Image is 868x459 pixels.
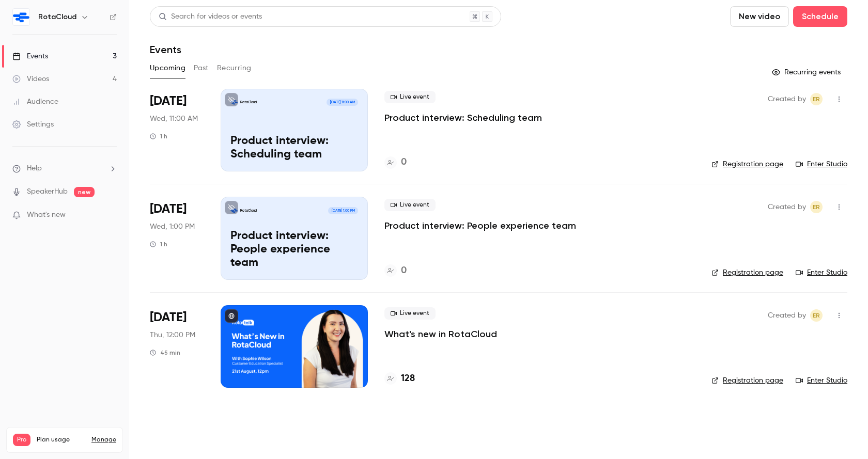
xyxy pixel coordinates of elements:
div: Events [12,51,48,61]
a: What's new in RotaCloud [384,328,497,340]
div: 1 h [150,132,167,140]
span: [DATE] 1:00 PM [328,207,358,214]
a: Product interview: Scheduling teamRotaCloud[DATE] 11:00 AMProduct interview: Scheduling team [221,89,368,171]
span: Created by [768,201,806,213]
div: Aug 20 Wed, 1:00 PM (Europe/London) [150,197,204,279]
div: 45 min [150,349,180,357]
iframe: Noticeable Trigger [104,211,117,220]
p: RotaCloud [240,100,257,105]
div: Settings [12,119,54,130]
span: ER [813,309,820,322]
p: RotaCloud [240,208,257,213]
button: Recurring events [767,64,847,81]
a: Registration page [711,159,783,169]
span: Pro [13,434,30,446]
a: Product interview: People experience teamRotaCloud[DATE] 1:00 PMProduct interview: People experie... [221,197,368,279]
a: 0 [384,155,407,169]
div: Aug 21 Thu, 12:00 PM (Europe/London) [150,305,204,388]
a: Registration page [711,375,783,386]
div: Search for videos or events [159,11,262,22]
p: Product interview: People experience team [230,230,358,270]
h4: 128 [401,372,415,386]
a: Manage [91,436,116,444]
button: Upcoming [150,60,185,76]
div: Aug 20 Wed, 11:00 AM (Europe/London) [150,89,204,171]
h6: RotaCloud [38,12,76,22]
button: Schedule [793,6,847,27]
span: Live event [384,307,436,320]
span: Help [27,163,42,174]
span: [DATE] [150,93,187,109]
a: 128 [384,372,415,386]
span: Plan usage [37,436,85,444]
a: Product interview: People experience team [384,219,576,232]
a: Enter Studio [796,267,847,278]
div: Audience [12,97,58,107]
span: ER [813,201,820,213]
span: Wed, 11:00 AM [150,114,198,124]
li: help-dropdown-opener [12,163,117,174]
span: Live event [384,199,436,211]
span: [DATE] [150,201,187,217]
p: Product interview: Scheduling team [230,135,358,162]
span: [DATE] [150,309,187,326]
button: New video [730,6,789,27]
span: ER [813,93,820,105]
span: Live event [384,91,436,103]
h4: 0 [401,264,407,278]
button: Recurring [217,60,252,76]
span: Ethan Rylett [810,93,823,105]
span: Wed, 1:00 PM [150,221,195,232]
a: SpeakerHub [27,186,68,197]
a: 0 [384,264,407,278]
span: Created by [768,309,806,322]
h4: 0 [401,155,407,169]
a: Enter Studio [796,375,847,386]
span: Ethan Rylett [810,201,823,213]
button: Past [194,60,209,76]
span: Ethan Rylett [810,309,823,322]
a: Product interview: Scheduling team [384,112,542,124]
a: Registration page [711,267,783,278]
img: RotaCloud [13,9,29,25]
span: new [74,187,95,197]
div: 1 h [150,240,167,248]
span: [DATE] 11:00 AM [327,99,358,106]
span: Thu, 12:00 PM [150,330,195,340]
h1: Events [150,43,181,56]
a: Enter Studio [796,159,847,169]
span: What's new [27,210,66,220]
span: Created by [768,93,806,105]
div: Videos [12,74,49,84]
